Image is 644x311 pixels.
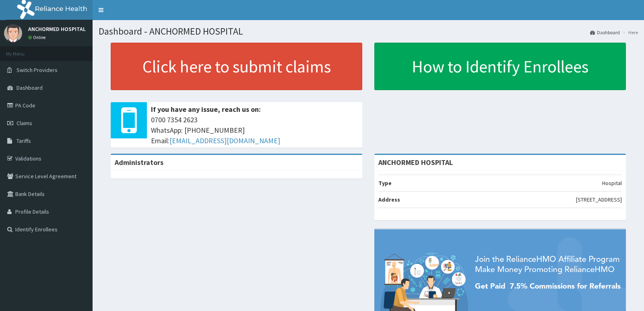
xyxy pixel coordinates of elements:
span: Tariffs [17,137,31,144]
b: Administrators [115,158,163,167]
a: Online [28,35,47,40]
h1: Dashboard - ANCHORMED HOSPITAL [99,26,638,37]
span: Claims [17,119,32,127]
span: 0700 7354 2623 WhatsApp: [PHONE_NUMBER] Email: [151,115,358,146]
a: [EMAIL_ADDRESS][DOMAIN_NAME] [169,136,280,145]
a: How to Identify Enrollees [374,43,626,90]
p: ANCHORMED HOSPITAL [28,26,86,32]
a: Dashboard [590,29,620,36]
li: Here [621,29,638,36]
strong: ANCHORMED HOSPITAL [378,158,453,167]
img: User Image [4,24,22,42]
b: Address [378,196,400,203]
b: If you have any issue, reach us on: [151,105,261,114]
span: Switch Providers [17,66,58,74]
a: Click here to submit claims [111,43,362,90]
span: Dashboard [17,84,43,91]
p: Hospital [602,179,622,187]
b: Type [378,179,392,187]
p: [STREET_ADDRESS] [576,196,622,204]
